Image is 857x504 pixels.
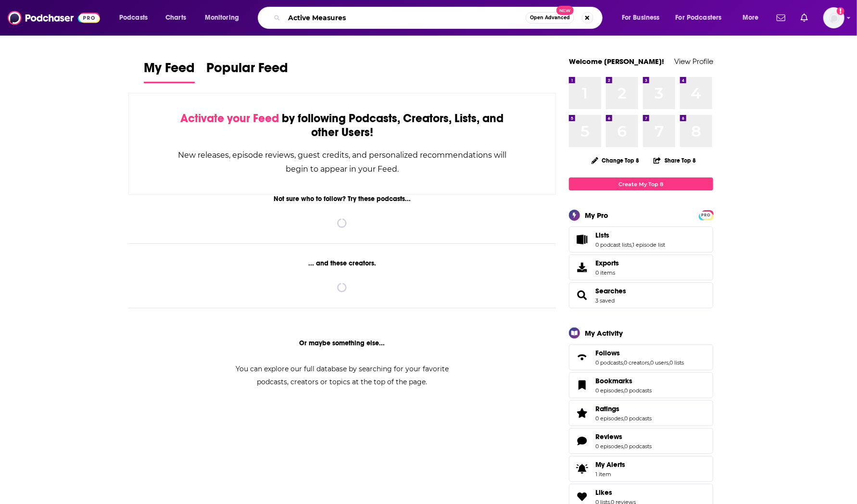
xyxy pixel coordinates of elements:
[595,460,625,469] span: My Alerts
[595,349,620,357] span: Follows
[700,212,712,219] span: PRO
[159,10,192,25] a: Charts
[198,10,252,25] button: open menu
[569,456,713,482] a: My Alerts
[624,387,652,394] a: 0 podcasts
[595,404,652,413] a: Ratings
[623,359,624,366] span: ,
[572,289,592,302] a: Searches
[622,11,660,25] span: For Business
[595,387,623,394] a: 0 episodes
[177,148,507,176] div: New releases, episode reviews, guest credits, and personalized recommendations will begin to appe...
[144,60,195,83] a: My Feed
[624,359,649,366] a: 0 creators
[569,282,713,308] span: Searches
[700,211,712,218] a: PRO
[128,259,556,267] div: ... and these creators.
[206,60,288,83] a: Popular Feed
[284,10,526,25] input: Search podcasts, credits, & more...
[837,7,844,15] svg: Add a profile image
[595,359,623,366] a: 0 podcasts
[773,10,789,26] a: Show notifications dropdown
[585,328,623,338] div: My Activity
[653,151,696,170] button: Share Top 8
[8,9,100,27] img: Podchaser - Follow, Share and Rate Podcasts
[674,57,713,66] a: View Profile
[205,11,239,25] span: Monitoring
[119,11,148,25] span: Podcasts
[224,363,460,389] div: You can explore our full database by searching for your favorite podcasts, creators or topics at ...
[797,10,812,26] a: Show notifications dropdown
[595,231,609,239] span: Lists
[572,233,592,246] a: Lists
[165,11,186,25] span: Charts
[623,443,624,450] span: ,
[632,241,665,248] a: 1 episode list
[624,443,652,450] a: 0 podcasts
[569,428,713,454] span: Reviews
[569,372,713,398] span: Bookmarks
[569,400,713,426] span: Ratings
[113,10,160,25] button: open menu
[595,377,632,385] span: Bookmarks
[595,488,612,497] span: Likes
[177,112,507,139] div: by following Podcasts, Creators, Lists, and other Users!
[569,344,713,370] span: Follows
[823,7,844,28] button: Show profile menu
[595,415,623,422] a: 0 episodes
[595,297,615,304] a: 3 saved
[631,241,632,248] span: ,
[623,387,624,394] span: ,
[572,406,592,420] a: Ratings
[669,359,684,366] a: 0 lists
[569,177,713,190] a: Create My Top 8
[595,231,665,239] a: Lists
[206,60,288,82] span: Popular Feed
[595,259,619,267] span: Exports
[676,11,722,25] span: For Podcasters
[572,351,592,364] a: Follows
[595,471,625,478] span: 1 item
[128,339,556,347] div: Or maybe something else...
[595,269,619,276] span: 0 items
[572,261,592,274] span: Exports
[180,111,279,126] span: Activate your Feed
[569,227,713,252] span: Lists
[569,254,713,280] a: Exports
[586,154,645,166] button: Change Top 8
[650,359,668,366] a: 0 users
[595,432,622,441] span: Reviews
[144,60,195,82] span: My Feed
[624,415,652,422] a: 0 podcasts
[595,377,652,385] a: Bookmarks
[267,7,612,29] div: Search podcasts, credits, & more...
[595,432,652,441] a: Reviews
[623,415,624,422] span: ,
[572,434,592,448] a: Reviews
[128,195,556,203] div: Not sure who to follow? Try these podcasts...
[526,12,574,24] button: Open AdvancedNew
[530,15,570,20] span: Open Advanced
[572,378,592,392] a: Bookmarks
[595,287,626,295] a: Searches
[595,241,631,248] a: 0 podcast lists
[669,10,736,25] button: open menu
[585,211,608,220] div: My Pro
[823,7,844,28] img: User Profile
[572,490,592,504] a: Likes
[823,7,844,28] span: Logged in as WE_Broadcast
[595,349,684,357] a: Follows
[572,462,592,476] span: My Alerts
[615,10,672,25] button: open menu
[743,11,759,25] span: More
[668,359,669,366] span: ,
[595,404,619,413] span: Ratings
[556,6,574,15] span: New
[595,443,623,450] a: 0 episodes
[649,359,650,366] span: ,
[595,488,636,497] a: Likes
